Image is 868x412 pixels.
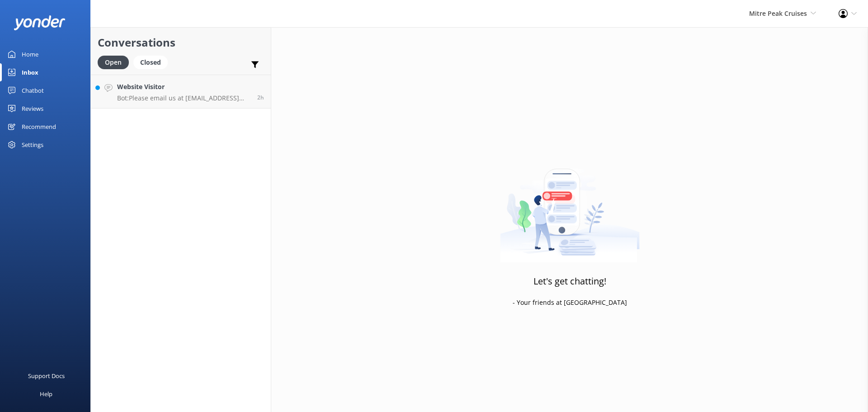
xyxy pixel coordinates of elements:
div: Closed [133,56,168,69]
span: Sep 28 2025 09:28am (UTC +13:00) Pacific/Auckland [257,94,264,101]
p: - Your friends at [GEOGRAPHIC_DATA] [513,298,627,308]
div: Chatbot [22,81,44,99]
a: Open [98,57,133,67]
div: Inbox [22,63,38,81]
a: Website VisitorBot:Please email us at [EMAIL_ADDRESS][DOMAIN_NAME] for assistance with your booki... [91,75,271,109]
div: Recommend [22,118,56,136]
div: Settings [22,136,43,154]
img: yonder-white-logo.png [14,15,66,30]
h3: Let's get chatting! [533,274,606,289]
div: Reviews [22,99,43,118]
div: Help [40,385,52,403]
img: artwork of a man stealing a conversation from at giant smartphone [500,150,640,263]
h2: Conversations [98,34,264,51]
p: Bot: Please email us at [EMAIL_ADDRESS][DOMAIN_NAME] for assistance with your booking inquiry. [117,94,250,102]
div: Support Docs [28,367,65,385]
div: Home [22,45,38,63]
span: Mitre Peak Cruises [749,9,807,18]
a: Closed [133,57,172,67]
h4: Website Visitor [117,82,250,92]
div: Open [98,56,129,69]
